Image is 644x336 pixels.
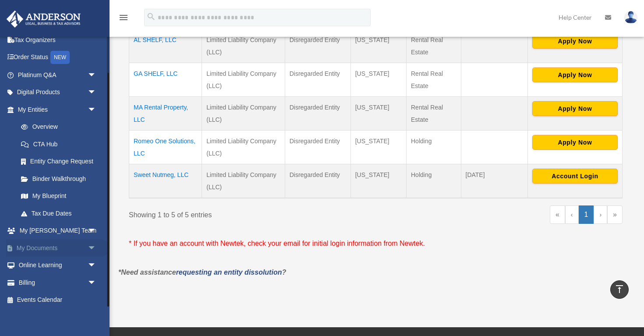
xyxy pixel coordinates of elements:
[12,118,101,136] a: Overview
[6,84,110,101] a: Digital Productsarrow_drop_down
[350,96,406,130] td: [US_STATE]
[594,205,607,224] a: Next
[350,63,406,96] td: [US_STATE]
[202,130,285,164] td: Limited Liability Company (LLC)
[129,164,202,198] td: Sweet Nutmeg, LLC
[129,237,623,250] p: * If you have an account with Newtek, check your email for initial login information from Newtek.
[550,205,565,224] a: First
[88,222,105,240] span: arrow_drop_down
[118,269,286,276] em: *Need assistance ?
[12,135,105,153] a: CTA Hub
[129,130,202,164] td: Romeo One Solutions, LLC
[88,274,105,292] span: arrow_drop_down
[6,49,110,67] a: Order StatusNEW
[50,51,70,64] div: NEW
[6,257,110,274] a: Online Learningarrow_drop_down
[407,63,461,96] td: Rental Real Estate
[532,169,618,184] button: Account Login
[407,130,461,164] td: Holding
[565,205,579,224] a: Previous
[614,284,625,294] i: vertical_align_top
[129,63,202,96] td: GA SHELF, LLC
[202,96,285,130] td: Limited Liability Company (LLC)
[532,34,618,49] button: Apply Now
[532,135,618,150] button: Apply Now
[88,239,105,257] span: arrow_drop_down
[607,205,623,224] a: Last
[532,67,618,82] button: Apply Now
[350,164,406,198] td: [US_STATE]
[129,29,202,63] td: AL SHELF, LLC
[461,164,527,198] td: [DATE]
[6,239,110,257] a: My Documentsarrow_drop_down
[202,29,285,63] td: Limited Liability Company (LLC)
[12,170,105,187] a: Binder Walkthrough
[202,164,285,198] td: Limited Liability Company (LLC)
[202,63,285,96] td: Limited Liability Company (LLC)
[350,130,406,164] td: [US_STATE]
[285,29,350,63] td: Disregarded Entity
[6,66,110,84] a: Platinum Q&Aarrow_drop_down
[407,29,461,63] td: Rental Real Estate
[176,269,282,276] a: requesting an entity dissolution
[12,187,105,205] a: My Blueprint
[12,205,105,222] a: Tax Due Dates
[88,257,105,275] span: arrow_drop_down
[88,66,105,84] span: arrow_drop_down
[118,12,129,23] i: menu
[4,11,83,28] img: Anderson Advisors Platinum Portal
[610,280,629,299] a: vertical_align_top
[6,31,110,49] a: Tax Organizers
[12,153,105,170] a: Entity Change Request
[6,274,110,291] a: Billingarrow_drop_down
[285,164,350,198] td: Disregarded Entity
[532,101,618,116] button: Apply Now
[285,96,350,130] td: Disregarded Entity
[88,84,105,102] span: arrow_drop_down
[118,15,129,23] a: menu
[6,222,110,240] a: My [PERSON_NAME] Teamarrow_drop_down
[129,205,369,221] div: Showing 1 to 5 of 5 entries
[88,101,105,119] span: arrow_drop_down
[6,101,105,118] a: My Entitiesarrow_drop_down
[285,63,350,96] td: Disregarded Entity
[407,164,461,198] td: Holding
[624,11,637,24] img: User Pic
[129,96,202,130] td: MA Rental Property, LLC
[350,29,406,63] td: [US_STATE]
[579,205,594,224] a: 1
[407,96,461,130] td: Rental Real Estate
[532,172,618,179] a: Account Login
[285,130,350,164] td: Disregarded Entity
[146,12,156,21] i: search
[6,291,110,309] a: Events Calendar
